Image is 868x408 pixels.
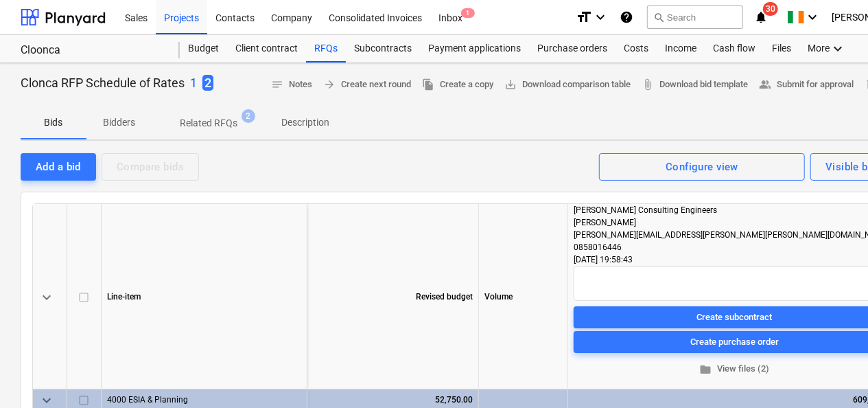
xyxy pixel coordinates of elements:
a: Budget [180,35,227,63]
i: keyboard_arrow_down [804,9,821,25]
div: Cloonca [21,43,163,58]
a: Subcontracts [346,35,420,63]
span: people_alt [759,78,771,91]
button: 2 [202,74,213,92]
a: Client contract [227,35,306,63]
button: Notes [266,74,318,95]
span: notes [271,78,283,91]
div: Configure view [666,158,738,176]
div: Add a bid [36,158,81,176]
a: Files [764,35,799,63]
span: 1 [461,8,475,18]
div: Line-item [102,204,307,389]
p: Description [281,115,329,130]
span: file_copy [422,78,434,91]
a: Cash flow [705,35,764,63]
span: search [653,12,664,23]
a: Payment applications [420,35,529,63]
span: Submit for approval [759,77,854,93]
a: Income [657,35,705,63]
div: Revised budget [307,204,479,389]
span: Download comparison table [504,77,631,93]
a: Purchase orders [529,35,615,63]
button: 1 [190,74,197,92]
span: Create a copy [422,77,493,93]
span: 2 [202,75,213,91]
a: Download bid template [636,74,753,95]
div: Create subcontract [697,310,773,326]
button: Submit for approval [753,74,859,95]
p: Clonca RFP Schedule of Rates [21,75,185,91]
span: keyboard_arrow_down [38,289,55,306]
div: More [799,35,854,63]
span: 30 [763,2,778,16]
button: Search [647,5,743,29]
span: attach_file [642,78,654,91]
a: RFQs [306,35,346,63]
button: Create next round [318,74,417,95]
a: Download comparison table [499,74,636,95]
p: 1 [190,75,197,91]
span: Notes [271,77,312,93]
i: notifications [754,9,768,25]
span: arrow_forward [323,78,336,91]
a: Costs [615,35,657,63]
i: format_size [576,9,592,25]
span: 2 [242,109,255,123]
i: keyboard_arrow_down [830,41,846,57]
iframe: Chat Widget [799,342,868,408]
i: keyboard_arrow_down [592,9,609,25]
i: Knowledge base [620,9,633,25]
span: save_alt [504,78,517,91]
p: Related RFQs [180,116,237,131]
div: Create purchase order [690,335,779,350]
p: Bidders [103,115,136,130]
div: Volume [479,204,568,389]
span: Create next round [323,77,411,93]
button: Add a bid [21,153,96,181]
span: folder [700,363,712,375]
button: Configure view [599,153,805,181]
span: Download bid template [642,77,748,93]
button: Create a copy [417,74,499,95]
p: Bids [37,115,70,130]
